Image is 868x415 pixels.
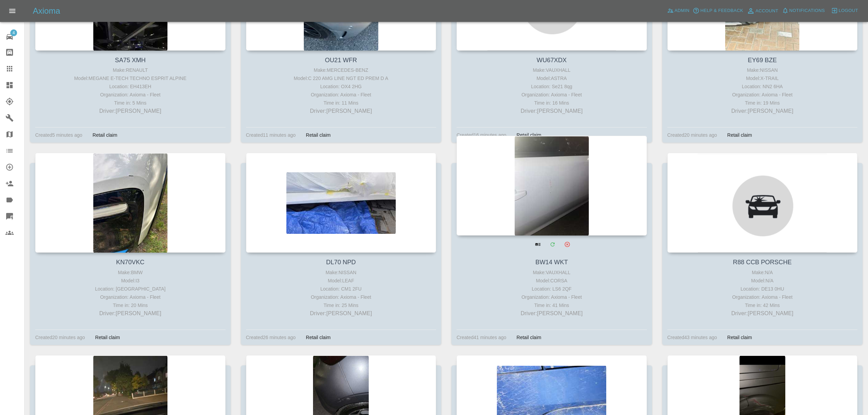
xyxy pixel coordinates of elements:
[458,301,645,309] div: Time in: 41 Mins
[248,82,435,91] div: Location: OX4 2HG
[780,5,827,16] button: Notifications
[756,7,778,15] span: Account
[248,309,435,318] p: Driver: [PERSON_NAME]
[560,237,574,251] button: Archive
[457,333,506,342] div: Created 41 minutes ago
[669,91,856,99] div: Organization: Axioma - Fleet
[87,131,122,139] div: Retail claim
[745,5,780,16] a: Account
[37,82,224,91] div: Location: EH413EH
[37,309,224,318] p: Driver: [PERSON_NAME]
[326,259,356,266] a: DL70 NPD
[301,131,336,139] div: Retail claim
[246,131,296,139] div: Created 11 minutes ago
[722,333,757,342] div: Retail claim
[37,66,224,74] div: Make: RENAULT
[248,66,435,74] div: Make: MERCEDES-BENZ
[457,131,506,139] div: Created 16 minutes ago
[458,99,645,107] div: Time in: 16 Mins
[669,82,856,91] div: Location: NN2 6HA
[37,99,224,107] div: Time in: 5 Mins
[667,333,717,342] div: Created 43 minutes ago
[458,268,645,277] div: Make: VAUXHALL
[37,277,224,285] div: Model: I3
[37,293,224,301] div: Organization: Axioma - Fleet
[458,66,645,74] div: Make: VAUXHALL
[839,7,858,15] span: Logout
[248,99,435,107] div: Time in: 11 Mins
[248,277,435,285] div: Model: LEAF
[669,268,856,277] div: Make: N/A
[531,237,545,251] a: View
[35,131,82,139] div: Created 5 minutes ago
[37,74,224,82] div: Model: MEGANE E-TECH TECHNO ESPRIT ALPINE
[90,333,125,342] div: Retail claim
[669,301,856,309] div: Time in: 42 Mins
[37,107,224,115] p: Driver: [PERSON_NAME]
[248,107,435,115] p: Driver: [PERSON_NAME]
[458,107,645,115] p: Driver: [PERSON_NAME]
[669,309,856,318] p: Driver: [PERSON_NAME]
[458,277,645,285] div: Model: CORSA
[246,333,296,342] div: Created 26 minutes ago
[10,29,17,36] span: 4
[248,293,435,301] div: Organization: Axioma - Fleet
[669,285,856,293] div: Location: DE13 0HU
[669,66,856,74] div: Make: NISSAN
[458,309,645,318] p: Driver: [PERSON_NAME]
[669,74,856,82] div: Model: X-TRAIL
[458,293,645,301] div: Organization: Axioma - Fleet
[37,285,224,293] div: Location: [GEOGRAPHIC_DATA]
[789,7,825,15] span: Notifications
[115,57,146,64] a: SA75 XMH
[248,285,435,293] div: Location: CM1 2FU
[700,7,743,15] span: Help & Feedback
[458,82,645,91] div: Location: Se21 8qg
[829,5,860,16] button: Logout
[33,5,60,16] h5: Axioma
[37,268,224,277] div: Make: BMW
[535,259,568,266] a: BW14 WKT
[722,131,757,139] div: Retail claim
[669,277,856,285] div: Model: N/A
[512,131,546,139] div: Retail claim
[669,293,856,301] div: Organization: Axioma - Fleet
[669,99,856,107] div: Time in: 19 Mins
[458,285,645,293] div: Location: LS6 2QF
[248,74,435,82] div: Model: C 220 AMG LINE NGT ED PREM D A
[116,259,145,266] a: KN70VKC
[248,268,435,277] div: Make: NISSAN
[458,91,645,99] div: Organization: Axioma - Fleet
[691,5,745,16] button: Help & Feedback
[248,91,435,99] div: Organization: Axioma - Fleet
[458,74,645,82] div: Model: ASTRA
[669,107,856,115] p: Driver: [PERSON_NAME]
[667,131,717,139] div: Created 20 minutes ago
[512,333,546,342] div: Retail claim
[748,57,777,64] a: EY69 BZE
[545,237,559,251] a: Modify
[665,5,691,16] a: Admin
[301,333,336,342] div: Retail claim
[4,3,21,19] button: Open drawer
[37,301,224,309] div: Time in: 20 Mins
[537,57,567,64] a: WU67XDX
[675,7,690,15] span: Admin
[35,333,85,342] div: Created 20 minutes ago
[325,57,357,64] a: OU21 WFR
[733,259,792,266] a: R88 CCB PORSCHE
[37,91,224,99] div: Organization: Axioma - Fleet
[248,301,435,309] div: Time in: 25 Mins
